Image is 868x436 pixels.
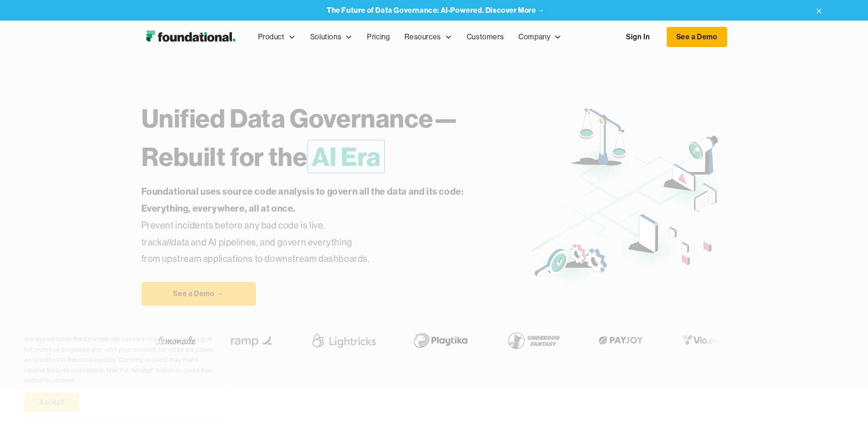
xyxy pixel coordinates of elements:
a: The Future of Data Governance: AI-Powered. Discover More → [327,6,545,15]
a: Accept [24,393,79,412]
div: Product [251,22,303,52]
a: Customers [459,22,511,52]
div: Resources [404,31,441,43]
strong: Foundational uses source code analysis to govern all the data and its code: Everything, everywher... [141,186,464,214]
div: Company [511,22,569,52]
img: Lightricks [309,328,379,353]
h1: Unified Data Governance— Rebuilt for the [141,99,532,176]
div: Company [518,31,550,43]
p: Prevent incidents before any bad code is live, track data and AI pipelines, and govern everything... [141,183,493,267]
a: home [141,28,240,46]
div: We and selected third parties use cookies or similar technologies for technical purposes and, wit... [24,334,218,385]
div: Resources [397,22,459,52]
a: Sign In [617,27,659,47]
img: Foundational Logo [141,28,240,46]
div: Solutions [310,31,341,43]
div: Solutions [303,22,360,52]
strong: The Future of Data Governance: AI-Powered. Discover More → [327,5,545,15]
img: Payjoy [594,333,648,347]
img: Ramp [225,328,280,353]
iframe: Chat Widget [822,392,868,436]
span: AI Era [307,140,385,173]
a: Pricing [360,22,397,52]
a: See a Demo → [141,282,256,306]
div: Product [258,31,285,43]
img: Playtika [408,328,474,353]
img: Vio.com [677,333,730,347]
em: all [162,236,172,248]
img: Underdog Fantasy [502,328,565,353]
a: See a Demo [667,27,727,47]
